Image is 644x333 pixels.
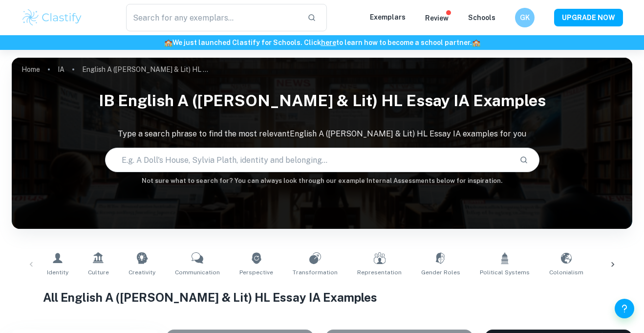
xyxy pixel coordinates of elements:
[480,268,530,277] span: Political Systems
[126,4,300,31] input: Search for any exemplars...
[43,289,601,306] h1: All English A ([PERSON_NAME] & Lit) HL Essay IA Examples
[321,39,336,46] a: here
[12,85,632,116] h1: IB English A ([PERSON_NAME] & Lit) HL Essay IA examples
[549,268,583,277] span: Colonialism
[239,268,273,277] span: Perspective
[58,63,64,76] a: IA
[370,12,406,22] p: Exemplars
[88,268,109,277] span: Culture
[129,268,155,277] span: Creativity
[47,268,68,277] span: Identity
[175,268,220,277] span: Communication
[82,64,209,75] p: English A ([PERSON_NAME] & Lit) HL Essay
[515,152,532,168] button: Search
[554,9,623,26] button: UPGRADE NOW
[12,128,632,140] p: Type a search phrase to find the most relevant English A ([PERSON_NAME] & Lit) HL Essay IA exampl...
[472,39,480,46] span: 🏫
[21,8,83,27] img: Clastify logo
[293,268,338,277] span: Transformation
[21,63,40,76] a: Home
[468,14,495,22] a: Schools
[106,146,512,174] input: E.g. A Doll's House, Sylvia Plath, identity and belonging...
[615,299,634,318] button: Help and Feedback
[425,13,449,23] p: Review
[164,39,172,46] span: 🏫
[519,12,531,23] h6: GK
[2,37,642,48] h6: We just launched Clastify for Schools. Click to learn how to become a school partner.
[515,8,535,27] button: GK
[12,176,632,186] h6: Not sure what to search for? You can always look through our example Internal Assessments below f...
[357,268,402,277] span: Representation
[421,268,460,277] span: Gender Roles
